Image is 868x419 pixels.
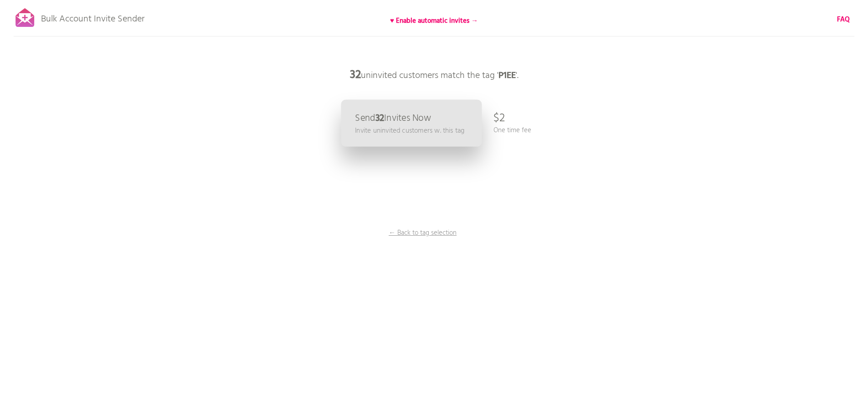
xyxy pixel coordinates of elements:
[355,125,464,136] p: Invite uninvited customers w. this tag
[350,66,361,84] b: 32
[41,5,144,28] p: Bulk Account Invite Sender
[298,62,571,89] p: uninvited customers match the tag ' '.
[837,14,850,25] b: FAQ
[493,125,531,135] p: One time fee
[375,111,384,126] b: 32
[389,228,457,238] p: ← Back to tag selection
[493,105,505,132] p: $2
[837,15,850,25] a: FAQ
[390,16,478,26] b: ♥ Enable automatic invites →
[355,114,431,123] p: Send Invites Now
[341,100,482,147] a: Send32Invites Now Invite uninvited customers w. this tag
[498,68,516,83] b: P1EE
